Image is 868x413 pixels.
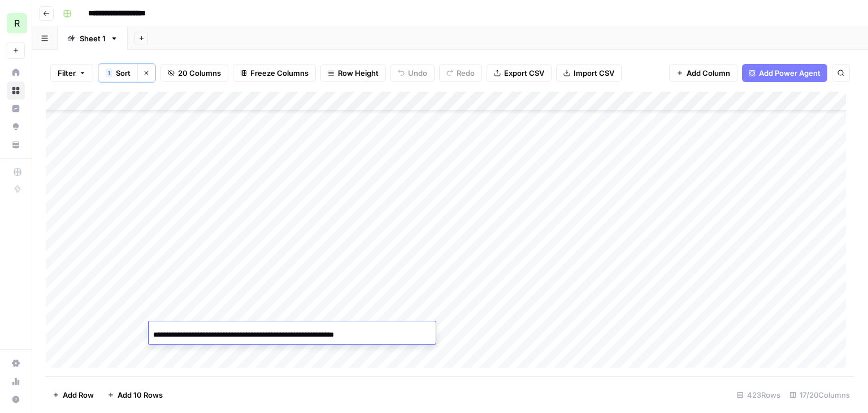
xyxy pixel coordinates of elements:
[7,81,25,100] a: Browse
[14,16,20,30] span: R
[759,67,821,79] span: Add Power Agent
[178,67,221,79] span: 20 Columns
[338,67,379,79] span: Row Height
[574,67,614,79] span: Import CSV
[408,67,427,79] span: Undo
[320,64,386,82] button: Row Height
[101,386,170,404] button: Add 10 Rows
[250,67,309,79] span: Freeze Columns
[785,386,854,404] div: 17/20 Columns
[7,354,25,372] a: Settings
[457,67,475,79] span: Redo
[233,64,316,82] button: Freeze Columns
[118,389,163,401] span: Add 10 Rows
[160,64,228,82] button: 20 Columns
[7,372,25,390] a: Usage
[50,64,93,82] button: Filter
[742,64,827,82] button: Add Power Agent
[80,33,106,44] div: Sheet 1
[116,67,131,79] span: Sort
[7,118,25,136] a: Opportunities
[7,100,25,118] a: Insights
[7,136,25,154] a: Your Data
[687,67,730,79] span: Add Column
[58,67,76,79] span: Filter
[7,9,25,37] button: Workspace: Re-Leased
[487,64,552,82] button: Export CSV
[63,389,94,401] span: Add Row
[106,68,112,78] div: 1
[504,67,544,79] span: Export CSV
[7,63,25,81] a: Home
[7,390,25,408] button: Help + Support
[439,64,482,82] button: Redo
[98,64,137,82] button: 1Sort
[669,64,737,82] button: Add Column
[556,64,622,82] button: Import CSV
[58,27,128,50] a: Sheet 1
[107,68,111,78] span: 1
[732,386,785,404] div: 423 Rows
[46,386,101,404] button: Add Row
[390,64,435,82] button: Undo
